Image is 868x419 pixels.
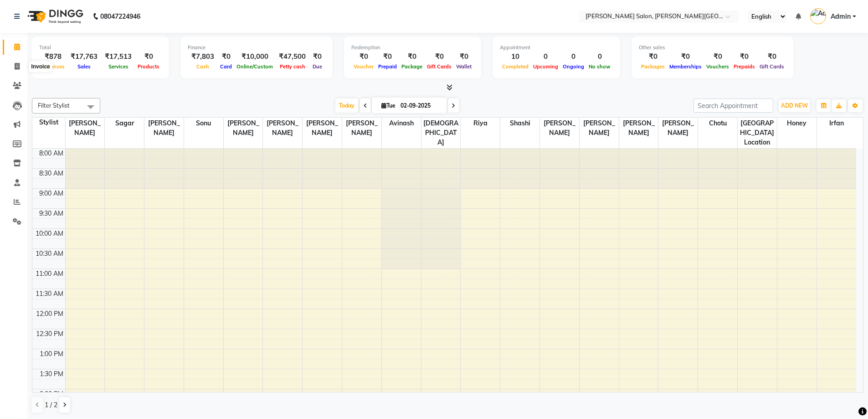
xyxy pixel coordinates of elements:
[454,63,474,70] span: Wallet
[382,118,421,129] span: Avinash
[67,52,101,62] div: ₹17,763
[34,229,65,238] div: 10:00 AM
[817,118,856,129] span: Irfan
[34,269,65,279] div: 11:00 AM
[586,63,613,70] span: No show
[184,118,223,129] span: Sonu
[639,52,667,62] div: ₹0
[277,63,308,70] span: Petty cash
[658,118,698,139] span: [PERSON_NAME]
[777,118,817,129] span: Honey
[351,44,474,52] div: Redemption
[144,118,184,139] span: [PERSON_NAME]
[342,118,381,139] span: [PERSON_NAME]
[135,63,162,70] span: Products
[810,8,826,24] img: Admin
[425,52,454,62] div: ₹0
[29,61,52,72] div: Invoice
[531,52,560,62] div: 0
[351,52,376,62] div: ₹0
[275,52,309,62] div: ₹47,500
[37,169,65,178] div: 8:30 AM
[38,349,65,359] div: 1:00 PM
[757,63,786,70] span: Gift Cards
[560,63,586,70] span: Ongoing
[376,63,399,70] span: Prepaid
[218,63,234,70] span: Card
[757,52,786,62] div: ₹0
[698,118,737,129] span: Chotu
[531,63,560,70] span: Upcoming
[303,118,342,139] span: [PERSON_NAME]
[379,102,398,109] span: Tue
[105,118,144,129] span: Sagar
[188,52,218,62] div: ₹7,803
[399,52,425,62] div: ₹0
[619,118,658,139] span: [PERSON_NAME]
[454,52,474,62] div: ₹0
[32,118,65,127] div: Stylist
[779,99,810,112] button: ADD NEW
[45,400,57,410] span: 1 / 2
[500,44,613,52] div: Appointment
[106,63,131,70] span: Services
[831,12,851,21] span: Admin
[23,4,86,29] img: logo
[461,118,500,129] span: Riya
[540,118,579,139] span: [PERSON_NAME]
[693,98,773,113] input: Search Appointment
[34,329,65,339] div: 12:30 PM
[398,99,443,113] input: 2025-09-02
[560,52,586,62] div: 0
[135,52,162,62] div: ₹0
[500,118,539,129] span: Shashi
[351,63,376,70] span: Voucher
[421,118,461,148] span: [DEMOGRAPHIC_DATA]
[500,52,531,62] div: 10
[34,289,65,299] div: 11:30 AM
[224,118,263,139] span: [PERSON_NAME]
[37,149,65,158] div: 8:00 AM
[586,52,613,62] div: 0
[39,44,162,52] div: Total
[234,63,275,70] span: Online/Custom
[376,52,399,62] div: ₹0
[38,102,70,109] span: Filter Stylist
[310,63,324,70] span: Due
[38,369,65,379] div: 1:30 PM
[101,52,135,62] div: ₹17,513
[39,52,67,62] div: ₹878
[704,52,731,62] div: ₹0
[234,52,275,62] div: ₹10,000
[335,98,358,113] span: Today
[580,118,619,139] span: [PERSON_NAME]
[667,52,704,62] div: ₹0
[188,44,325,52] div: Finance
[37,209,65,218] div: 9:30 AM
[75,63,93,70] span: Sales
[66,118,105,139] span: [PERSON_NAME]
[639,63,667,70] span: Packages
[667,63,704,70] span: Memberships
[34,249,65,259] div: 10:30 AM
[738,118,777,148] span: [GEOGRAPHIC_DATA] Location
[34,309,65,319] div: 12:00 PM
[194,63,211,70] span: Cash
[399,63,425,70] span: Package
[781,102,808,109] span: ADD NEW
[263,118,302,139] span: [PERSON_NAME]
[731,63,757,70] span: Prepaids
[425,63,454,70] span: Gift Cards
[38,389,65,399] div: 2:00 PM
[218,52,234,62] div: ₹0
[37,189,65,198] div: 9:00 AM
[100,4,140,29] b: 08047224946
[309,52,325,62] div: ₹0
[731,52,757,62] div: ₹0
[500,63,531,70] span: Completed
[704,63,731,70] span: Vouchers
[639,44,786,52] div: Other sales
